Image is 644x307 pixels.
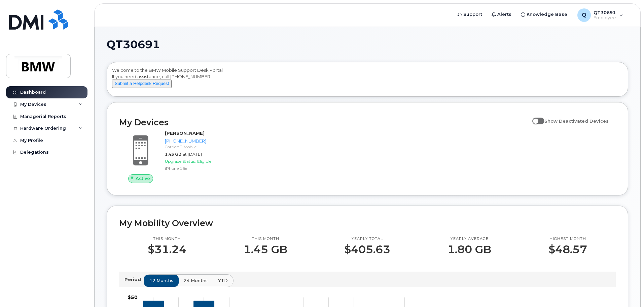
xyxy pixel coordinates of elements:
[148,236,186,242] p: This month
[344,243,390,255] p: $405.63
[119,218,616,228] h2: My Mobility Overview
[124,276,144,283] p: Period
[532,115,538,120] input: Show Deactivated Devices
[548,236,587,242] p: Highest month
[119,117,529,127] h2: My Devices
[107,39,160,50] span: QT30691
[112,67,623,94] div: Welcome to the BMW Mobile Support Desk Portal If you need assistance, call [PHONE_NUMBER].
[165,165,235,171] div: iPhone 16e
[244,243,287,255] p: 1.45 GB
[112,81,172,86] a: Submit a Helpdesk Request
[136,175,150,182] span: Active
[218,277,228,284] span: YTD
[448,236,491,242] p: Yearly average
[197,159,211,164] span: Eligible
[165,130,205,136] strong: [PERSON_NAME]
[183,152,202,157] span: at [DATE]
[165,144,235,150] div: Carrier: T-Mobile
[165,159,196,164] span: Upgrade Status:
[548,243,587,255] p: $48.57
[448,243,491,255] p: 1.80 GB
[184,277,208,284] span: 24 months
[344,236,390,242] p: Yearly total
[244,236,287,242] p: This month
[165,138,235,144] div: [PHONE_NUMBER]
[165,152,181,157] span: 1.45 GB
[128,294,138,300] tspan: $50
[148,243,186,255] p: $31.24
[112,80,172,88] button: Submit a Helpdesk Request
[119,130,237,183] a: Active[PERSON_NAME][PHONE_NUMBER]Carrier: T-Mobile1.45 GBat [DATE]Upgrade Status:EligibleiPhone 16e
[544,118,609,124] span: Show Deactivated Devices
